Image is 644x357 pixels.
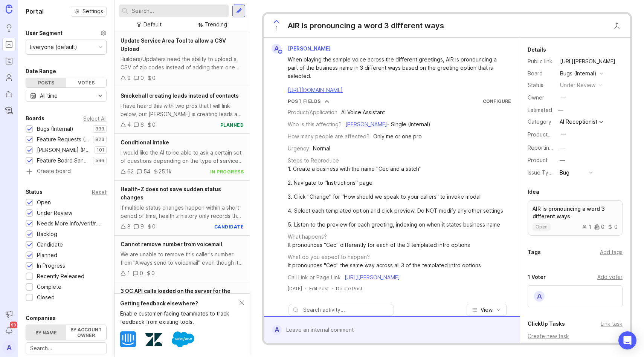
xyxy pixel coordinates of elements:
[288,285,302,292] span: [DATE]
[345,120,430,129] div: - Single (Internal)
[288,261,481,270] div: It pronounces "Cec" the same way across all 3 of the templated intro options
[288,179,503,187] div: 2. Navigate to "Instructions" page
[143,167,150,176] div: 54
[560,156,565,164] div: —
[30,344,102,352] input: Search...
[132,7,226,15] input: Search...
[528,118,554,126] div: Category
[71,6,107,17] button: Settings
[607,224,618,230] div: 0
[618,331,636,349] div: Open Intercom Messenger
[288,20,444,31] div: AIR is pronouncing a word 3 different ways
[127,121,131,129] div: 4
[288,98,329,104] button: Post Fields
[2,104,16,118] a: Changelog
[267,44,337,54] a: A[PERSON_NAME]
[528,107,552,113] div: Estimated
[152,121,156,129] div: 0
[120,310,240,326] div: Enable customer-facing teammates to track feedback from existing tools.
[345,274,400,280] a: [URL][PERSON_NAME]
[2,324,16,337] button: Notifications
[95,126,104,132] p: 333
[37,283,61,291] div: Complete
[528,131,568,138] label: ProductboardID
[609,18,624,33] button: Close button
[140,74,144,82] div: 0
[114,181,250,236] a: Health-Z does not save sudden status changesIf multiple status changes happen within a short peri...
[37,262,65,270] div: In Progress
[120,299,240,308] div: Getting feedback elsewhere?
[288,108,337,116] div: Product/Application
[82,8,103,15] span: Settings
[288,253,370,261] div: What do you expect to happen?
[37,135,89,144] div: Feature Requests (Internal)
[288,241,470,249] div: It pronounces "Cec" differently for each of the 3 templated intro options
[37,146,91,154] div: [PERSON_NAME] (Public)
[220,122,244,128] div: planned
[288,156,339,165] div: Steps to Reproduce
[121,149,244,165] div: I would like the AI to be able to ask a certain set of questions depending on the type of service...
[37,293,55,302] div: Closed
[121,204,244,220] div: If multiple status changes happen within a short period of time, health z history only records th...
[558,57,618,66] a: [URL][PERSON_NAME]
[37,209,72,217] div: Under Review
[288,87,343,93] a: [URL][DOMAIN_NAME]
[288,120,342,129] div: Who is this affecting?
[533,290,545,302] div: A
[140,121,144,129] div: 6
[2,87,16,101] a: Autopilot
[528,248,541,257] div: Tags
[278,49,283,55] img: member badge
[37,125,73,133] div: Bugs (Internal)
[309,285,329,292] div: Edit Post
[95,158,104,164] p: 596
[288,98,321,104] div: Post Fields
[37,241,63,249] div: Candidate
[121,139,169,146] span: Conditional Intake
[66,78,107,87] div: Votes
[214,224,244,230] div: candidate
[559,130,568,139] button: ProductboardID
[37,251,57,259] div: Planned
[121,92,239,99] span: Smokeball creating leads instead of contacts
[528,81,554,89] div: Status
[127,269,130,277] div: 1
[481,306,493,314] span: View
[120,331,136,347] img: Intercom logo
[37,230,57,238] div: Backlog
[341,108,385,116] div: AI Voice Assistant
[601,320,623,328] div: Link task
[26,187,43,196] div: Status
[172,328,194,351] img: Salesforce logo
[467,304,507,316] button: View
[528,93,554,102] div: Owner
[121,37,226,52] span: Update Service Area Tool to allow a CSV Upload
[561,93,566,102] div: —
[152,222,156,231] div: 0
[37,156,89,165] div: Feature Board Sandbox [DATE]
[95,136,104,142] p: 923
[275,25,278,33] span: 1
[336,285,362,292] div: Delete Post
[288,132,369,141] div: How many people are affected?
[26,67,56,76] div: Date Range
[40,92,58,100] div: All time
[272,325,282,335] div: A
[528,332,623,340] div: Create new task
[2,54,16,68] a: Roadmaps
[288,221,503,229] div: 5. Listen to the preview for each greeting, indexing on when it states business name
[288,45,331,52] span: [PERSON_NAME]
[561,130,566,139] div: —
[37,272,84,280] div: Recently Released
[6,5,12,13] img: Canny Home
[288,207,503,215] div: 4. Select each templated option and click preview. Do NOT modify any other settings
[528,144,568,151] label: Reporting Team
[373,132,422,141] div: Only me or one pro
[151,269,155,277] div: 0
[2,21,16,35] a: Ideas
[210,169,244,175] div: in progress
[528,57,554,66] div: Public link
[97,147,104,153] p: 101
[288,55,505,80] div: When playing the sample voice across the different greetings, AIR is pronouncing a part of the bu...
